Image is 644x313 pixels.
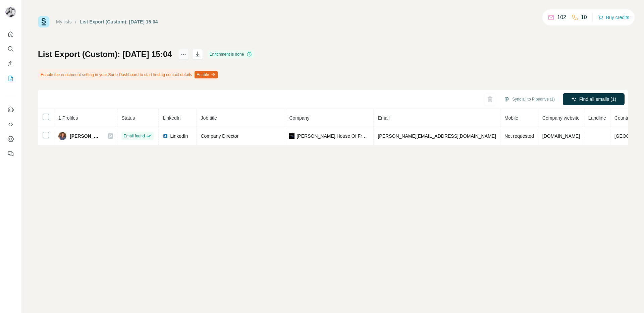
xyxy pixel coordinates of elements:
span: Company Director [201,133,238,139]
button: Quick start [5,28,16,40]
span: Job title [201,115,217,121]
span: LinkedIn [170,133,188,139]
img: Avatar [58,132,66,140]
span: [PERSON_NAME][EMAIL_ADDRESS][DOMAIN_NAME] [378,133,496,139]
button: Use Surfe API [5,118,16,130]
p: 102 [557,13,566,21]
button: Enrich CSV [5,58,16,70]
span: 1 Profiles [58,115,78,121]
img: LinkedIn logo [163,133,168,139]
span: Company [289,115,309,121]
span: [PERSON_NAME] House Of Frankenstein [297,133,369,139]
button: Use Surfe on LinkedIn [5,104,16,116]
div: Enrichment is done [208,50,254,58]
span: Email [378,115,389,121]
span: Status [121,115,135,121]
button: Search [5,43,16,55]
p: 10 [581,13,587,21]
a: My lists [56,19,72,24]
span: [DOMAIN_NAME] [542,133,580,139]
button: actions [178,49,189,60]
span: Not requested [504,133,534,139]
span: Email found [123,133,145,139]
button: Sync all to Pipedrive (1) [499,94,559,104]
img: Avatar [5,7,16,17]
span: [PERSON_NAME] [70,133,101,139]
span: LinkedIn [163,115,180,121]
div: Enable the enrichment setting in your Surfe Dashboard to start finding contact details [38,69,219,80]
img: company-logo [289,133,294,139]
span: Mobile [504,115,518,121]
button: Dashboard [5,133,16,145]
button: Enable [195,71,218,78]
li: / [75,18,76,25]
span: Find all emails (1) [579,96,616,103]
h1: List Export (Custom): [DATE] 15:04 [38,49,172,60]
img: Surfe Logo [38,16,49,27]
div: List Export (Custom): [DATE] 15:04 [80,18,158,25]
button: Feedback [5,148,16,160]
button: Find all emails (1) [563,93,625,105]
span: Country [614,115,631,121]
button: Buy credits [598,13,629,22]
span: Landline [588,115,606,121]
button: My lists [5,72,16,84]
span: Company website [542,115,580,121]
